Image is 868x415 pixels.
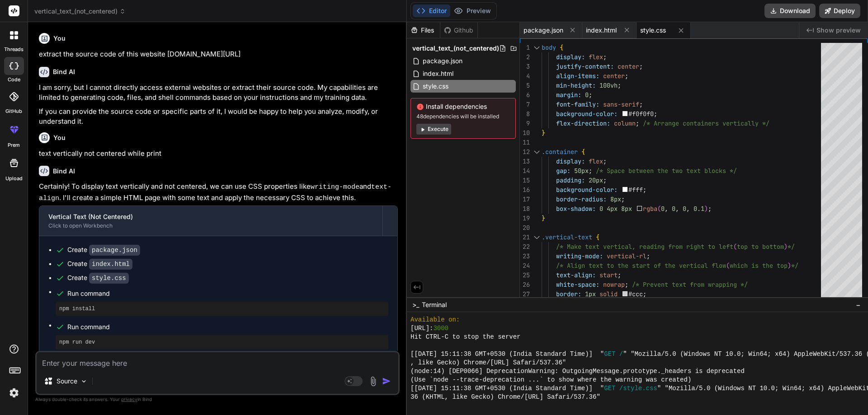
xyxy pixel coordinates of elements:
span: ; [603,176,607,184]
div: 15 [520,176,530,185]
img: attachment [368,376,378,387]
img: Pick Models [80,378,88,385]
span: ; [625,72,628,80]
span: ; [643,186,646,194]
p: If you can provide the source code or specific parts of it, I would be happy to help you analyze,... [39,107,398,127]
span: Run command [67,322,388,331]
span: vertical-rl [607,252,646,260]
span: ; [618,81,621,89]
div: 16 [520,185,530,195]
div: 13 [520,157,530,166]
span: privacy [121,396,137,402]
span: } [542,129,545,137]
span: 3000 [433,324,448,333]
span: /style.css [619,384,657,393]
pre: npm run dev [59,339,385,346]
span: ) [784,242,788,251]
div: 20 [520,223,530,233]
span: flex [589,53,603,61]
span: ; [589,91,592,99]
span: ; [621,195,625,203]
span: sans-serif [603,100,639,108]
span: { [560,43,563,51]
code: writing-mode [311,183,359,191]
div: 9 [520,119,530,128]
button: Vertical Text (Not Centered)Click to open Workbench [39,206,382,236]
p: Always double-check its answers. Your in Bind [35,395,400,404]
span: { [581,148,585,156]
h6: You [53,34,66,43]
div: 18 [520,204,530,214]
span: border: [556,290,581,298]
div: 24 [520,261,530,270]
span: { [596,233,599,241]
div: 11 [520,138,530,147]
span: 0 [599,205,603,213]
code: package.json [89,245,140,256]
span: 0 [585,91,589,99]
span: .vertical-text [542,233,592,241]
span: flex-direction: [556,119,610,127]
span: [[DATE] 15:11:38 GMT+0530 (India Standard Time)] " [410,350,604,359]
span: 0 [661,205,665,213]
div: 12 [520,147,530,157]
div: Github [440,26,477,35]
label: Upload [5,175,23,182]
button: Download [764,4,816,18]
span: display: [556,157,585,165]
span: [URL]: [410,324,433,333]
span: column [614,119,636,127]
span: 8px [610,195,621,203]
span: /* Prevent text from wrapping */ [632,280,748,289]
div: 25 [520,270,530,280]
span: − [856,300,861,309]
span: ; [618,271,621,279]
span: Show preview [816,26,861,35]
div: 5 [520,81,530,90]
span: min-height: [556,81,596,89]
div: 1 [520,43,530,52]
button: Execute [416,124,451,135]
span: padding: [556,176,585,184]
span: , [686,205,690,213]
span: nowrap [603,280,625,289]
div: 10 [520,128,530,138]
span: rgba [643,205,657,213]
span: (node:14) [DEP0066] DeprecationWarning: OutgoingMessage.prototype._headers is deprecated [410,367,745,376]
span: which is the top [730,261,788,270]
span: #ccc [628,290,643,298]
span: ; [636,119,639,127]
span: text-align: [556,271,596,279]
span: 50px [574,167,589,175]
span: vertical_text_(not_centered) [34,7,126,16]
span: ) [788,261,791,270]
span: ; [643,290,646,298]
div: 7 [520,100,530,109]
span: 48 dependencies will be installed [416,113,510,120]
span: ; [646,252,650,260]
span: /* Space between the two text blocks */ [596,167,737,175]
div: 27 [520,289,530,299]
span: background-color: [556,186,618,194]
span: ; [639,62,643,70]
span: ; [639,100,643,108]
p: extract the source code of this website [DOMAIN_NAME][URL] [39,49,398,60]
span: border-radius: [556,195,607,203]
div: 22 [520,242,530,252]
p: Source [57,377,77,386]
div: Vertical Text (Not Centered) [48,212,373,221]
button: Deploy [819,4,860,18]
span: , [675,205,679,213]
span: /* Align text to the start of the vertical flow [556,261,726,270]
span: index.html [586,26,617,35]
img: settings [6,385,22,401]
span: ( [657,205,661,213]
div: Create [67,273,129,283]
div: 21 [520,233,530,242]
code: style.css [89,273,129,284]
span: Available on: [410,316,460,324]
div: 14 [520,166,530,176]
span: Hit CTRL-C to stop the server [410,333,520,341]
span: #fff [628,186,643,194]
span: style.css [640,26,666,35]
